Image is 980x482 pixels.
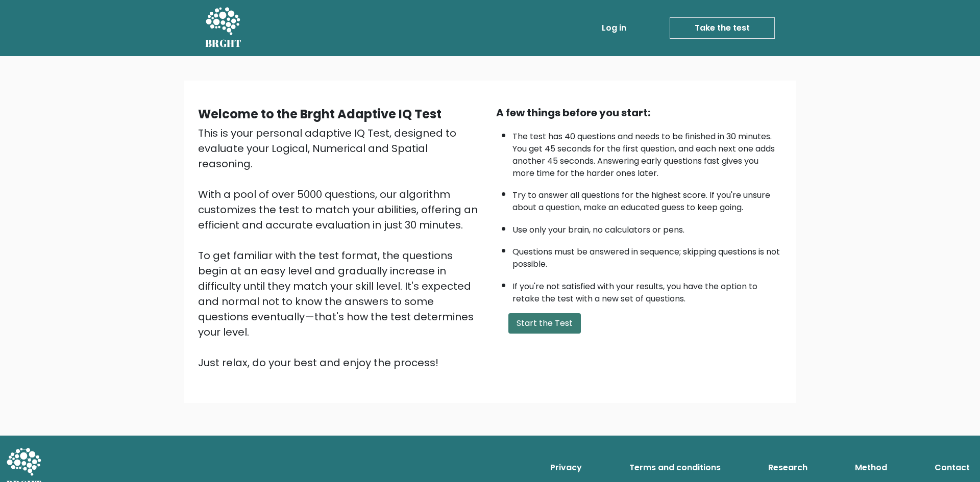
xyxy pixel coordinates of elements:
[930,458,974,478] a: Contact
[512,275,782,305] li: If you're not satisfied with your results, you have the option to retake the test with a new set ...
[205,37,242,49] h5: BRGHT
[205,4,242,52] a: BRGHT
[512,241,782,270] li: Questions must be answered in sequence; skipping questions is not possible.
[508,313,581,334] button: Start the Test
[198,125,484,370] div: This is your personal adaptive IQ Test, designed to evaluate your Logical, Numerical and Spatial ...
[198,106,442,122] b: Welcome to the Brght Adaptive IQ Test
[512,184,782,214] li: Try to answer all questions for the highest score. If you're unsure about a question, make an edu...
[625,458,725,478] a: Terms and conditions
[764,458,812,478] a: Research
[851,458,891,478] a: Method
[670,17,775,39] a: Take the test
[512,125,782,180] li: The test has 40 questions and needs to be finished in 30 minutes. You get 45 seconds for the firs...
[546,458,586,478] a: Privacy
[512,219,782,236] li: Use only your brain, no calculators or pens.
[598,18,630,38] a: Log in
[496,105,782,120] div: A few things before you start:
